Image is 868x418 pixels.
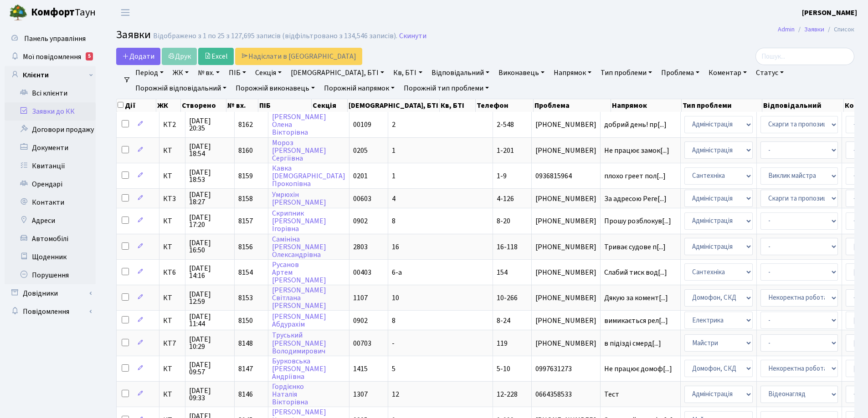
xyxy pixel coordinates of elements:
[287,65,388,81] a: [DEMOGRAPHIC_DATA], БТІ
[353,242,368,252] span: 2803
[189,143,231,157] span: [DATE] 18:54
[824,25,854,35] li: Список
[163,217,181,225] span: КТ
[156,99,181,112] th: ЖК
[5,48,96,66] a: Мої повідомлення5
[163,195,181,202] span: КТ3
[802,8,857,18] b: [PERSON_NAME]
[534,99,611,112] th: Проблема
[5,230,96,248] a: Автомобілі
[31,5,75,20] b: Комфорт
[440,99,476,112] th: Кв, БТІ
[535,340,596,347] span: [PHONE_NUMBER]
[189,239,231,254] span: [DATE] 16:50
[163,391,181,398] span: КТ
[802,7,857,18] a: [PERSON_NAME]
[611,99,682,112] th: Напрямок
[604,242,666,252] span: Триває судове п[...]
[5,175,96,193] a: Орендарі
[272,331,326,356] a: Труський[PERSON_NAME]Володимирович
[476,99,534,112] th: Телефон
[5,30,96,48] a: Панель управління
[392,242,399,252] span: 16
[189,336,231,350] span: [DATE] 10:29
[272,356,326,382] a: Бурковська[PERSON_NAME]Андріївна
[535,391,596,398] span: 0664358533
[116,27,151,43] span: Заявки
[132,81,230,96] a: Порожній відповідальний
[163,121,181,128] span: КТ2
[353,120,371,130] span: 00109
[495,65,548,81] a: Виконавець
[5,302,96,321] a: Повідомлення
[497,171,507,181] span: 1-9
[226,99,258,112] th: № вх.
[189,191,231,206] span: [DATE] 18:27
[312,99,348,112] th: Секція
[189,313,231,327] span: [DATE] 11:44
[392,338,395,348] span: -
[353,293,368,303] span: 1107
[604,267,667,277] span: Слабий тиск вод[...]
[23,52,81,62] span: Мої повідомлення
[752,65,787,81] a: Статус
[238,242,253,252] span: 8156
[535,317,596,324] span: [PHONE_NUMBER]
[604,338,661,348] span: в підізді смерд[...]
[272,138,326,163] a: Мороз[PERSON_NAME]Сергіївна
[604,194,667,204] span: За адресою Реге[...]
[497,293,518,303] span: 10-266
[31,5,96,20] span: Таун
[5,84,96,102] a: Всі клієнти
[535,217,596,225] span: [PHONE_NUMBER]
[353,364,368,374] span: 1415
[353,194,371,204] span: 00603
[764,20,868,39] nav: breadcrumb
[5,212,96,230] a: Адреси
[272,234,326,260] a: Самініна[PERSON_NAME]Олександрівна
[194,65,223,81] a: № вх.
[497,338,508,348] span: 119
[24,34,86,44] span: Панель управління
[604,293,668,303] span: Дякую за комент[...]
[238,146,253,156] span: 8160
[535,365,596,373] span: 0997631273
[132,65,167,81] a: Період
[353,338,371,348] span: 00703
[604,146,669,156] span: Не працює замок[...]
[153,32,397,40] div: Відображено з 1 по 25 з 127,695 записів (відфільтровано з 134,546 записів).
[238,293,253,303] span: 8153
[272,190,326,207] a: Умрюхін[PERSON_NAME]
[682,99,762,112] th: Тип проблеми
[5,157,96,175] a: Квитанції
[238,267,253,277] span: 8154
[392,216,395,226] span: 8
[604,364,672,374] span: Не працює домоф[...]
[252,65,285,81] a: Секція
[181,99,226,112] th: Створено
[272,285,326,311] a: [PERSON_NAME]Світлана[PERSON_NAME]
[320,81,398,96] a: Порожній напрямок
[272,112,326,137] a: [PERSON_NAME]ОленаВікторівна
[114,5,137,20] button: Переключити навігацію
[604,216,671,226] span: Прошу розблокув[...]
[238,364,253,374] span: 8147
[169,65,192,81] a: ЖК
[238,171,253,181] span: 8159
[597,65,656,81] a: Тип проблеми
[163,294,181,302] span: КТ
[535,147,596,154] span: [PHONE_NUMBER]
[392,171,395,181] span: 1
[5,266,96,284] a: Порушення
[353,146,368,156] span: 0205
[5,139,96,157] a: Документи
[163,243,181,251] span: КТ
[392,316,395,326] span: 8
[497,316,510,326] span: 8-24
[353,216,368,226] span: 0902
[390,65,426,81] a: Кв, БТІ
[535,172,596,180] span: 0936815964
[497,389,518,399] span: 12-228
[497,120,514,130] span: 2-548
[392,364,395,374] span: 5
